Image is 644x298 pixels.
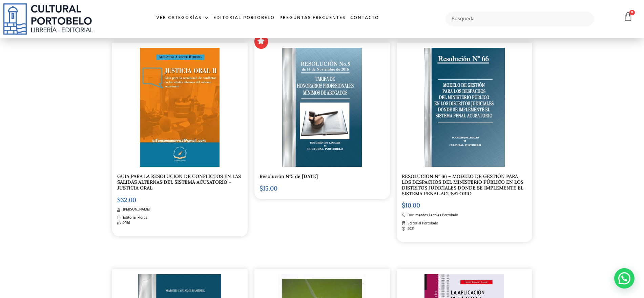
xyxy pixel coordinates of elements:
bdi: 32.00 [117,196,136,204]
bdi: 10.00 [402,201,420,209]
img: duia_para_la_resolucion-2.jpg [140,48,219,167]
span: 2016 [121,220,130,226]
span: 2021 [406,226,414,232]
a: Resolución N°5 de [DATE] [259,173,318,179]
span: Editorial Flores [121,215,147,221]
a: GUIA PARA LA RESOLUCION DE CONFLICTOS EN LAS SALIDAS ALTERNAS DEL SISTEMA ACUSATORIO – JUSTICIA ORAL [117,173,241,191]
a: Editorial Portobelo [211,11,277,25]
input: Búsqueda [446,12,594,26]
span: 0 [629,10,635,15]
img: DL-094_SISTEMA_ACUSATORIO-1.png [424,48,505,167]
a: Ver Categorías [154,11,211,25]
a: Preguntas frecuentes [277,11,348,25]
span: $ [259,184,263,192]
bdi: 15.00 [259,184,277,192]
a: 0 [623,12,633,22]
span: $ [117,196,121,204]
span: Documentos Legales Portobelo [406,213,458,218]
span: Editorial Portobelo [406,221,438,226]
span: [PERSON_NAME] [121,207,150,213]
span: $ [402,201,405,209]
a: Contacto [348,11,381,25]
img: Captura de Pantalla 2023-01-27 a la(s) 1.20.39 p. m. [282,48,361,167]
a: RESOLUCIÓN N° 66 – MODELO DE GESTIÓN PARA LOS DESPACHOS DEL MINISTERIO PÚBLICO EN LOS DISTRITOS J... [402,173,523,196]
